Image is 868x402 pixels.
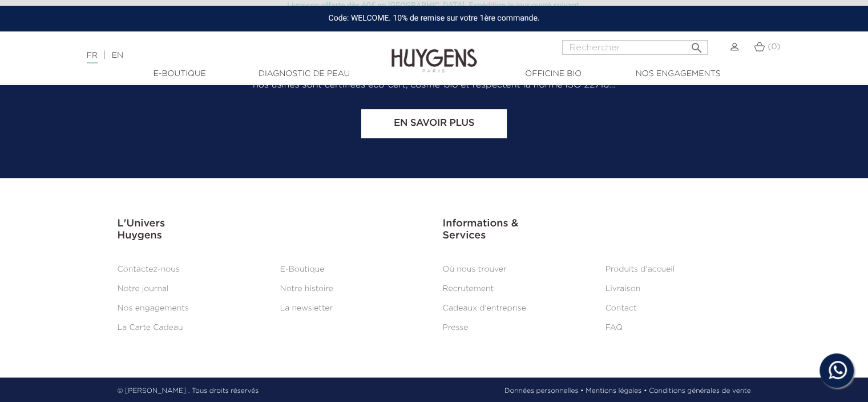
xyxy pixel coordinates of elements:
[81,49,353,62] div: |
[443,304,526,312] a: Cadeaux d'entreprise
[686,37,706,52] button: 
[118,304,189,312] a: Nos engagements
[118,386,259,396] p: © [PERSON_NAME] . Tous droits réservés
[87,51,98,63] a: FR
[123,68,237,80] a: E-Boutique
[689,38,703,51] i: 
[118,265,180,273] a: Contactez-nous
[443,285,494,293] a: Recrutement
[247,68,361,80] a: Diagnostic de peau
[118,218,426,242] h3: L'Univers Huygens
[280,285,333,293] a: Notre histoire
[504,386,584,396] a: Données personnelles •
[586,386,647,396] a: Mentions légales •
[605,304,637,312] a: Contact
[562,40,708,55] input: Rechercher
[112,51,123,59] a: EN
[280,265,325,273] a: E-Boutique
[443,324,469,332] a: Presse
[361,109,507,138] a: En savoir plus
[605,265,675,273] a: Produits d'accueil
[391,30,477,74] img: Huygens
[496,68,611,80] a: Officine Bio
[649,386,750,396] a: Conditions générales de vente
[118,285,169,293] a: Notre journal
[605,324,623,332] a: FAQ
[118,78,751,92] p: nos usines sont certifiées eco-cert, cosme-bio et respectent la norme ISO 22716…
[280,304,333,312] a: La newsletter
[621,68,735,80] a: Nos engagements
[443,265,507,273] a: Où nous trouver
[443,218,751,242] h3: Informations & Services
[605,285,641,293] a: Livraison
[118,324,183,332] a: La Carte Cadeau
[768,43,780,51] span: (0)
